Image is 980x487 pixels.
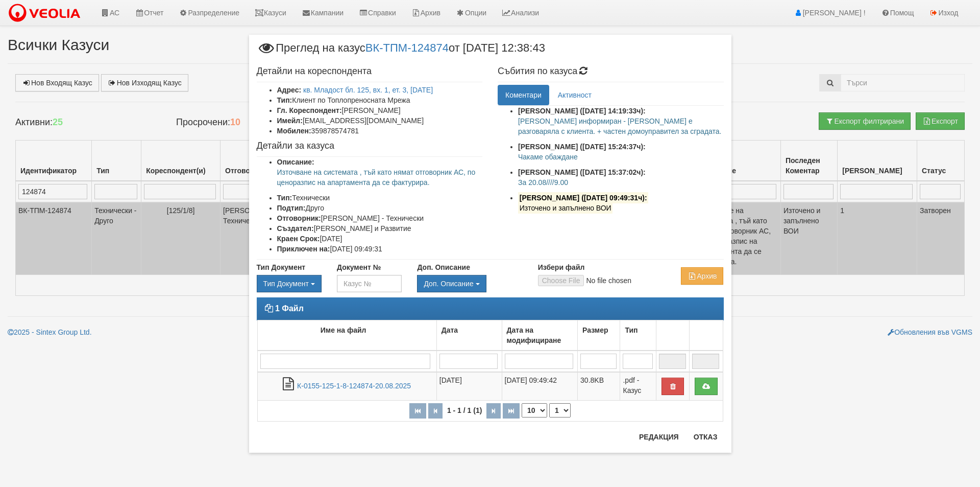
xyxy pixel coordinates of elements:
[690,320,723,351] td: : No sort applied, activate to apply an ascending sort
[507,326,561,344] b: Дата на модифициране
[578,320,620,351] td: Размер: No sort applied, activate to apply an ascending sort
[518,202,612,214] mark: Източено и запълнено ВОИ
[518,168,646,176] strong: [PERSON_NAME] ([DATE] 15:37:02ч):
[277,115,483,126] li: [EMAIL_ADDRESS][DOMAIN_NAME]
[498,66,724,77] h4: Събития по казуса
[277,126,483,136] li: 359878574781
[257,42,545,61] span: Преглед на казус от [DATE] 12:38:43
[277,213,483,223] li: [PERSON_NAME] - Технически
[681,267,723,285] button: Архив
[277,105,483,115] li: [PERSON_NAME]
[277,95,483,105] li: Клиент по Топлопреносната Мрежа
[522,403,547,418] select: Брой редове на страница
[518,152,724,162] p: Чакаме обаждане
[424,280,473,288] span: Доп. Описание
[582,326,608,334] b: Размер
[297,382,411,390] a: К-0155-125-1-8-124874-20.08.2025
[257,275,322,292] div: Двоен клик, за изчистване на избраната стойност.
[277,203,483,213] li: Друго
[277,224,314,233] b: Създател:
[502,372,578,401] td: [DATE] 09:49:42
[538,262,585,272] label: Избери файл
[303,86,433,94] a: кв. Младост бл. 125, вх. 1, ет. 3, [DATE]
[277,158,314,166] b: Описание:
[365,41,449,54] a: ВК-ТПМ-124874
[277,234,483,244] li: [DATE]
[656,320,690,351] td: : No sort applied, activate to apply an ascending sort
[337,262,381,272] label: Документ №
[486,403,501,419] button: Следваща страница
[277,117,303,125] b: Имейл:
[502,320,578,351] td: Дата на модифициране: No sort applied, activate to apply an ascending sort
[625,326,638,334] b: Тип
[417,275,486,292] button: Доп. Описание
[417,262,470,272] label: Доп. Описание
[620,372,656,401] td: .pdf - Казус
[337,275,402,292] input: Казус №
[518,193,724,213] li: Изпратено до кореспондента
[518,177,724,188] p: За 20.08////9.00
[277,235,320,243] b: Краен Срок:
[263,280,309,288] span: Тип Документ
[550,85,599,105] a: Активност
[275,304,304,313] strong: 1 Файл
[277,167,483,188] p: Източване на системата , тъй като нямат отговорник АС, по ценоразпис на апартамента да се фактурира.
[257,141,483,151] h4: Детайли за казуса
[321,326,366,334] b: Име на файл
[503,403,520,419] button: Последна страница
[277,194,292,202] b: Тип:
[257,66,483,77] h4: Детайли на кореспондента
[498,85,549,105] a: Коментари
[436,372,502,401] td: [DATE]
[277,245,330,253] b: Приключен на:
[277,204,306,212] b: Подтип:
[688,429,724,445] button: Отказ
[257,262,306,272] label: Тип Документ
[518,116,724,136] p: [PERSON_NAME] информиран - [PERSON_NAME] е разговаряла с клиента. + частен домоуправител за сград...
[277,106,342,114] b: Гл. Кореспондент:
[277,223,483,234] li: [PERSON_NAME] и Развитие
[277,86,302,94] b: Адрес:
[257,320,436,351] td: Име на файл: No sort applied, activate to apply an ascending sort
[277,214,321,222] b: Отговорник:
[277,244,483,254] li: [DATE] 09:49:31
[277,193,483,203] li: Технически
[445,406,484,414] span: 1 - 1 / 1 (1)
[436,320,502,351] td: Дата: No sort applied, activate to apply an ascending sort
[257,275,322,292] button: Тип Документ
[417,275,522,292] div: Двоен клик, за изчистване на избраната стойност.
[442,326,458,334] b: Дата
[277,127,311,135] b: Мобилен:
[633,429,685,445] button: Редакция
[518,192,648,203] mark: [PERSON_NAME] ([DATE] 09:49:31ч):
[620,320,656,351] td: Тип: No sort applied, activate to apply an ascending sort
[578,372,620,401] td: 30.8KB
[518,107,646,115] strong: [PERSON_NAME] ([DATE] 14:19:33ч):
[549,403,571,418] select: Страница номер
[428,403,443,419] button: Предишна страница
[257,372,723,401] tr: К-0155-125-1-8-124874-20.08.2025.pdf - Казус
[277,96,292,104] b: Тип:
[409,403,426,419] button: Първа страница
[518,143,646,151] strong: [PERSON_NAME] ([DATE] 15:24:37ч):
